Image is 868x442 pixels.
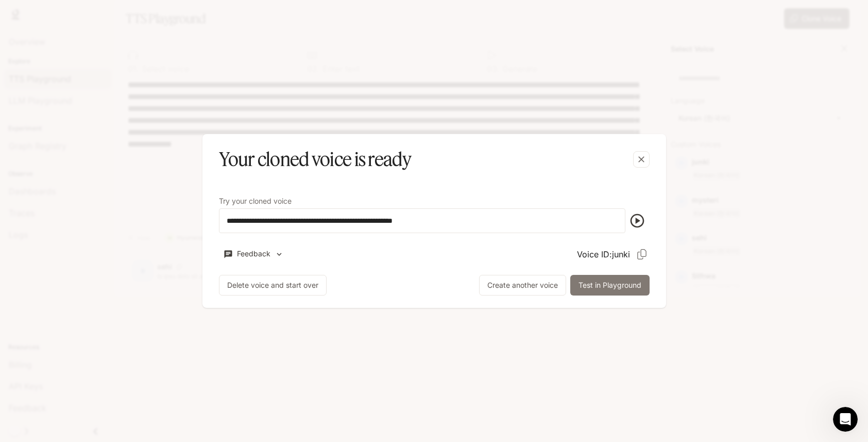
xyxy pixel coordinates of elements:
button: Test in Playground [570,275,650,296]
button: Create another voice [479,275,566,296]
button: Feedback [219,245,289,263]
p: Try your cloned voice [219,198,292,205]
iframe: Intercom live chat [833,407,858,432]
button: Copy Voice ID [634,247,650,262]
h5: Your cloned voice is ready [219,146,411,172]
button: Delete voice and start over [219,275,327,296]
p: Voice ID: junki [577,248,630,260]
